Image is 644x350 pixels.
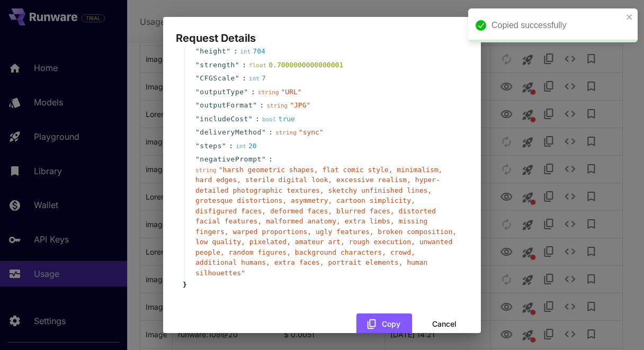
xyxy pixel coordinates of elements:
button: Cancel [421,313,468,335]
span: outputFormat [200,100,253,111]
span: int [240,48,251,55]
span: int [249,75,260,82]
span: height [200,46,226,57]
span: " [195,128,200,136]
span: CFGScale [200,73,235,84]
span: steps [200,141,222,151]
span: " [244,88,248,96]
span: : [255,114,260,124]
span: : [234,46,238,57]
div: 20 [236,141,257,151]
span: " [253,101,257,109]
span: int [236,143,246,150]
span: : [269,154,273,165]
span: } [181,280,187,290]
button: close [626,13,633,21]
span: " [262,155,266,163]
span: negativePrompt [200,154,262,165]
span: string [195,167,217,174]
span: : [242,60,246,70]
span: " URL " [281,88,302,96]
h2: Request Details [163,17,481,47]
span: bool [262,116,276,123]
span: " [195,88,200,96]
span: " [195,155,200,163]
button: Copy [356,313,412,335]
span: strength [200,60,235,70]
span: : [269,127,273,138]
span: " [235,61,239,69]
span: string [258,89,279,96]
span: " [195,61,200,69]
span: : [242,73,246,84]
div: 7 [249,73,266,84]
span: " JPG " [290,101,310,109]
span: " [248,115,253,123]
div: 704 [240,46,265,57]
span: " [222,142,226,150]
span: " [195,101,200,109]
span: " [195,115,200,123]
span: " [226,47,230,55]
span: " [195,47,200,55]
span: : [251,87,255,97]
div: 0.7000000000000001 [249,60,343,70]
span: " [195,142,200,150]
span: deliveryMethod [200,127,262,138]
span: string [266,102,288,109]
span: float [249,62,266,69]
span: string [275,129,297,136]
span: outputType [200,87,244,97]
span: : [229,141,233,151]
div: Copied successfully [491,19,623,32]
span: " [262,128,266,136]
span: " sync " [299,128,324,136]
span: includeCost [200,114,248,124]
span: " harsh geometric shapes, flat comic style, minimalism, hard edges, sterile digital look, excessi... [195,166,457,277]
div: true [262,114,295,124]
span: " [235,74,239,82]
span: : [260,100,264,111]
span: " [195,74,200,82]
